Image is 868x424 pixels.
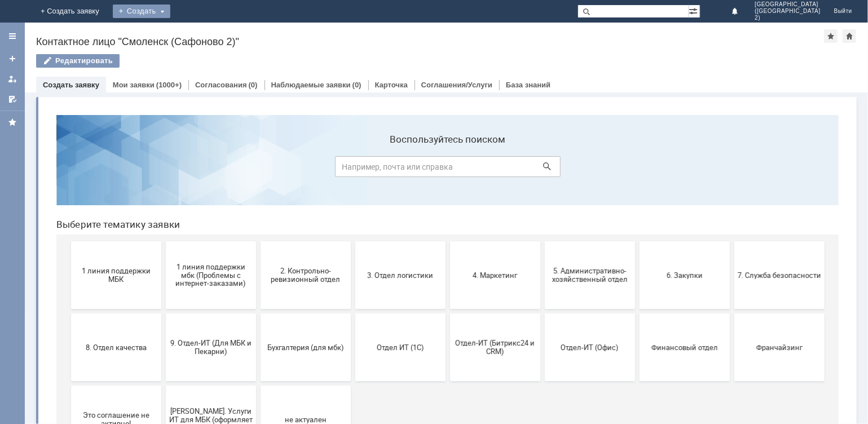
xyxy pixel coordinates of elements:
span: 7. Служба безопасности [690,165,774,173]
button: Отдел-ИТ (Битрикс24 и CRM) [403,207,493,275]
a: Соглашения/Услуги [421,81,492,89]
span: 9. Отдел-ИТ (Для МБК и Пекарни) [122,233,205,250]
span: не актуален [217,309,300,317]
a: Наблюдаемые заявки [271,81,351,89]
a: Карточка [375,81,408,89]
span: 8. Отдел качества [27,237,111,245]
div: (0) [249,81,258,89]
button: Отдел ИТ (1С) [308,207,398,275]
button: не актуален [213,280,303,347]
div: (0) [353,81,362,89]
span: Отдел-ИТ (Битрикс24 и CRM) [406,233,490,250]
span: Расширенный поиск [689,5,700,16]
button: Отдел-ИТ (Офис) [497,207,588,275]
button: 3. Отдел логистики [308,135,398,203]
button: 9. Отдел-ИТ (Для МБК и Пекарни) [118,207,209,275]
button: 6. Закупки [592,135,682,203]
span: Отдел ИТ (1С) [311,237,395,245]
a: Создать заявку [3,50,21,68]
button: 2. Контрольно-ревизионный отдел [213,135,303,203]
a: Согласования [195,81,247,89]
span: Бухгалтерия (для мбк) [217,237,300,245]
span: 5. Административно-хозяйственный отдел [501,161,584,178]
button: Это соглашение не активно! [24,280,114,347]
span: 6. Закупки [596,165,679,173]
a: База знаний [506,81,550,89]
button: Бухгалтерия (для мбк) [213,207,303,275]
button: Франчайзинг [687,207,777,275]
div: (1000+) [156,81,182,89]
span: 2) [755,15,820,21]
button: 7. Служба безопасности [687,135,777,203]
span: 4. Маркетинг [406,165,490,173]
span: Это соглашение не активно! [27,305,111,322]
header: Выберите тематику заявки [9,113,791,124]
button: 1 линия поддержки мбк (Проблемы с интернет-заказами) [118,135,209,203]
a: Мои заявки [3,70,21,88]
span: 3. Отдел логистики [311,165,395,173]
a: Мои согласования [3,90,21,108]
span: 1 линия поддержки МБК [27,161,111,178]
div: Сделать домашней страницей [843,29,856,43]
button: Финансовый отдел [592,207,682,275]
span: Финансовый отдел [596,237,679,245]
span: Отдел-ИТ (Офис) [501,237,584,245]
span: Франчайзинг [690,237,774,245]
span: [GEOGRAPHIC_DATA] [755,1,820,8]
a: Создать заявку [43,81,99,89]
button: 1 линия поддержки МБК [24,135,114,203]
button: 5. Административно-хозяйственный отдел [497,135,588,203]
button: 8. Отдел качества [24,207,114,275]
span: [PERSON_NAME]. Услуги ИТ для МБК (оформляет L1) [122,301,205,326]
a: Мои заявки [113,81,155,89]
div: Контактное лицо "Смоленск (Сафоново 2)" [36,36,824,47]
span: 2. Контрольно-ревизионный отдел [217,161,300,178]
div: Добавить в избранное [824,29,838,43]
label: Воспользуйтесь поиском [288,28,513,39]
button: 4. Маркетинг [403,135,493,203]
span: 1 линия поддержки мбк (Проблемы с интернет-заказами) [122,156,205,182]
button: [PERSON_NAME]. Услуги ИТ для МБК (оформляет L1) [118,280,209,347]
span: ([GEOGRAPHIC_DATA] [755,8,820,15]
div: Создать [113,5,170,18]
input: Например, почта или справка [288,50,513,71]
